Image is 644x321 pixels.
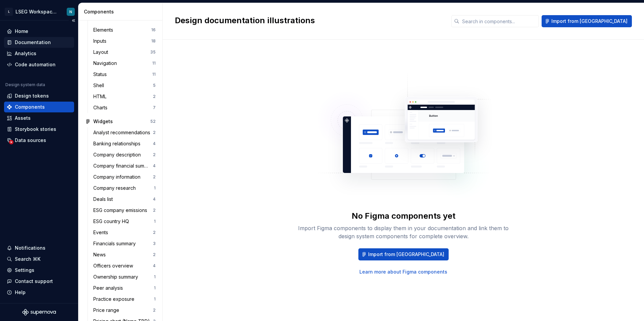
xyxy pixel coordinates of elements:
div: Widgets [93,118,113,125]
div: No Figma components yet [352,211,455,221]
a: Documentation [4,37,74,48]
a: Analytics [4,48,74,59]
a: Elements16 [91,25,158,35]
div: Design tokens [15,93,49,99]
div: Code automation [15,61,56,68]
a: Shell5 [91,80,158,91]
div: 7 [153,105,156,110]
div: Search ⌘K [15,256,40,262]
div: 52 [150,119,156,124]
a: Financials summary3 [91,238,158,249]
a: Company information2 [91,172,158,182]
div: ESG company emissions [93,207,150,214]
a: Settings [4,265,74,276]
a: Components [4,102,74,112]
a: Price range2 [91,305,158,316]
div: Peer analysis [93,285,126,291]
div: 35 [150,49,156,55]
a: Practice exposure1 [91,294,158,305]
a: Ownership summary1 [91,272,158,282]
div: Practice exposure [93,296,137,302]
div: Events [93,229,111,236]
div: Layout [93,49,111,56]
div: Analytics [15,50,36,57]
div: 11 [152,61,156,66]
div: Deals list [93,196,116,203]
div: Navigation [93,60,120,67]
div: 4 [153,263,156,269]
span: Import from [GEOGRAPHIC_DATA] [551,18,627,25]
div: Contact support [15,278,53,285]
div: Components [84,8,160,15]
a: Supernova Logo [22,309,56,316]
div: 11 [152,72,156,77]
button: Collapse sidebar [69,16,78,25]
div: 1 [154,185,156,191]
div: 1 [154,285,156,291]
div: Data sources [15,137,46,144]
span: Import from [GEOGRAPHIC_DATA] [368,251,444,258]
div: 2 [153,152,156,157]
div: Banking relationships [93,140,143,147]
div: Officers overview [93,262,136,269]
div: 1 [154,274,156,280]
div: N [69,9,72,14]
div: 1 [154,219,156,224]
div: L [5,8,13,16]
div: Notifications [15,245,45,251]
input: Search in components... [459,15,539,27]
div: Company research [93,185,138,191]
a: Navigation11 [91,58,158,69]
div: 3 [153,241,156,246]
a: Company description2 [91,149,158,160]
div: 2 [153,230,156,235]
div: Status [93,71,109,78]
div: Design system data [5,82,45,87]
div: HTML [93,93,109,100]
a: ESG company emissions2 [91,205,158,216]
h2: Design documentation illustrations [175,15,443,26]
button: LLSEG Workspace Design SystemN [1,4,77,19]
div: Settings [15,267,34,274]
a: Inputs18 [91,36,158,46]
div: Ownership summary [93,274,141,280]
a: Events2 [91,227,158,238]
div: Analyst recommendations [93,129,153,136]
a: Charts7 [91,102,158,113]
a: Banking relationships4 [91,138,158,149]
div: 4 [153,141,156,146]
div: 4 [153,163,156,169]
div: Company information [93,174,143,180]
div: Charts [93,104,110,111]
div: Company description [93,151,143,158]
a: Storybook stories [4,124,74,135]
a: News2 [91,249,158,260]
div: Storybook stories [15,126,56,133]
a: Data sources [4,135,74,146]
a: Design tokens [4,91,74,101]
div: 2 [153,208,156,213]
div: Inputs [93,38,109,44]
div: Assets [15,115,31,121]
div: Company financial summary [93,163,153,169]
a: Assets [4,113,74,123]
div: Components [15,104,45,110]
div: 1 [154,296,156,302]
div: Elements [93,27,116,33]
div: 4 [153,197,156,202]
div: News [93,251,108,258]
a: ESG country HQ1 [91,216,158,227]
button: Import from [GEOGRAPHIC_DATA] [542,15,632,27]
div: LSEG Workspace Design System [15,8,59,15]
div: 2 [153,94,156,99]
a: HTML2 [91,91,158,102]
div: Documentation [15,39,51,46]
div: 2 [153,252,156,257]
div: 18 [151,38,156,44]
a: Peer analysis1 [91,283,158,293]
div: 16 [151,27,156,33]
div: 2 [153,174,156,180]
a: Home [4,26,74,37]
div: Import Figma components to display them in your documentation and link them to design system comp... [296,224,511,240]
a: Company financial summary4 [91,160,158,171]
